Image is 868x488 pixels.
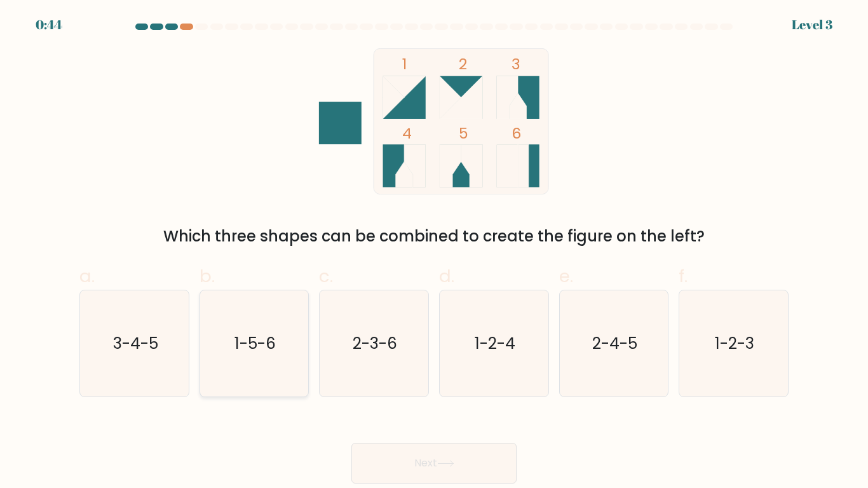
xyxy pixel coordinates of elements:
[559,264,573,288] span: e.
[439,264,454,288] span: d.
[512,53,521,74] tspan: 3
[351,443,517,484] button: Next
[87,225,781,248] div: Which three shapes can be combined to create the figure on the left?
[475,332,515,355] text: 1-2-4
[592,332,637,355] text: 2-4-5
[459,53,468,74] tspan: 2
[402,53,407,74] tspan: 1
[792,15,832,34] div: Level 3
[353,332,397,355] text: 2-3-6
[36,15,62,34] div: 0:44
[79,264,95,288] span: a.
[459,123,469,144] tspan: 5
[112,332,158,355] text: 3-4-5
[200,264,215,288] span: b.
[319,264,333,288] span: c.
[715,332,754,355] text: 1-2-3
[512,123,522,144] tspan: 6
[402,123,412,144] tspan: 4
[234,332,276,355] text: 1-5-6
[679,264,688,288] span: f.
